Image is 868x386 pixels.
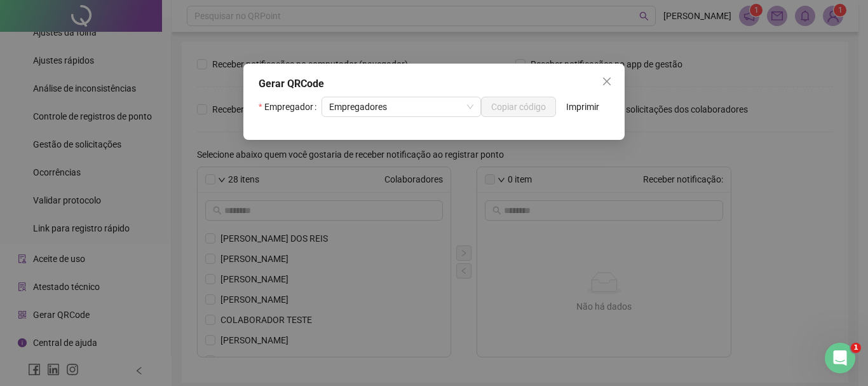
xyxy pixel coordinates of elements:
button: Close [597,71,617,92]
iframe: Intercom live chat [825,343,855,373]
div: Gerar QRCode [259,76,609,92]
span: 1 [851,343,861,353]
label: Empregador [259,97,322,117]
span: Empregadores [329,97,473,116]
span: close [602,76,612,86]
button: Imprimir [556,97,609,117]
button: Copiar código [481,97,556,117]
